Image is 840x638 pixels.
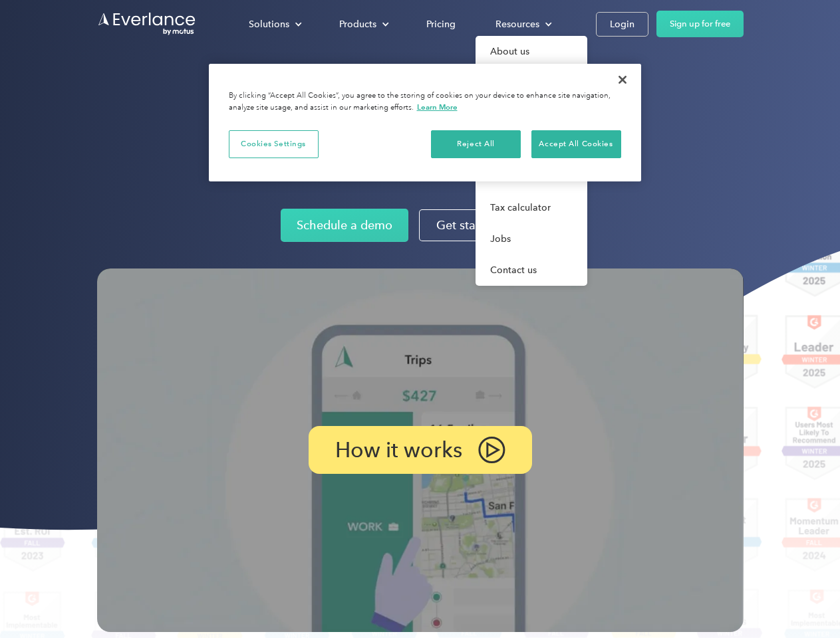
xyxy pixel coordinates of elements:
nav: Resources [476,36,587,286]
a: Pricing [413,13,469,36]
div: Pricing [426,16,456,33]
button: Cookies Settings [229,130,319,158]
input: Submit [98,79,165,107]
a: About us [476,36,587,67]
div: Cookie banner [209,64,641,181]
a: Sign up for free [656,11,744,37]
a: Go to homepage [97,11,197,37]
a: Jobs [476,223,587,255]
div: Privacy [209,64,641,181]
p: How it works [335,442,462,458]
div: Solutions [249,16,289,33]
div: Resources [495,16,539,33]
div: Products [326,13,400,36]
a: Login [596,12,648,37]
div: Solutions [235,13,313,36]
div: Resources [482,13,563,36]
a: Tax calculator [476,192,587,223]
a: Schedule a demo [281,209,408,242]
div: Products [339,16,376,33]
a: Get started for free [419,209,559,241]
div: Login [610,16,634,33]
div: By clicking “Accept All Cookies”, you agree to the storing of cookies on your device to enhance s... [229,90,621,114]
button: Reject All [431,130,521,158]
button: Close [608,65,637,94]
a: Contact us [476,255,587,286]
a: More information about your privacy, opens in a new tab [417,102,458,112]
button: Accept All Cookies [531,130,621,158]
